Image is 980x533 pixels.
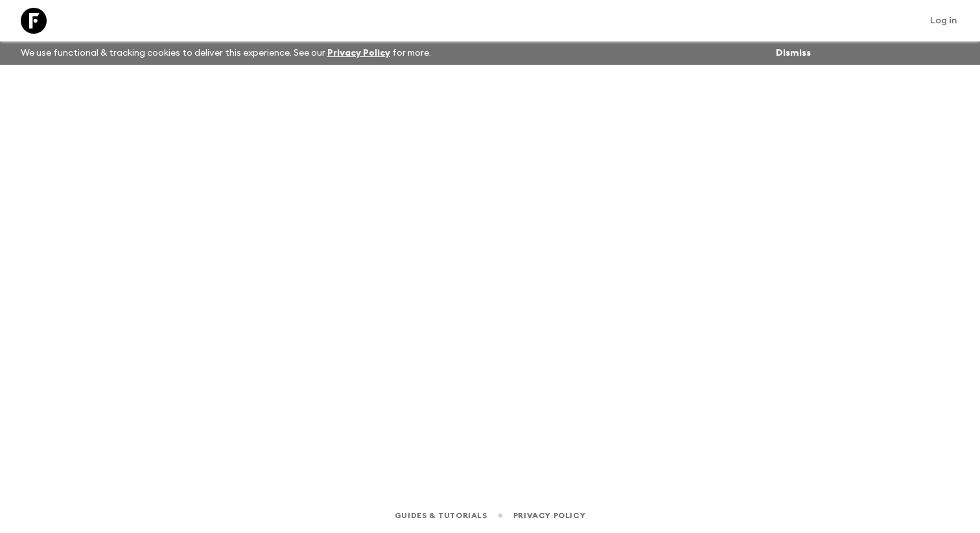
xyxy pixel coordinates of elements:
p: We use functional & tracking cookies to deliver this experience. See our for more. [16,41,436,65]
button: Dismiss [773,44,814,62]
a: Log in [923,12,964,30]
a: Guides & Tutorials [395,508,487,523]
a: Privacy Policy [513,508,585,523]
a: Privacy Policy [327,49,390,58]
